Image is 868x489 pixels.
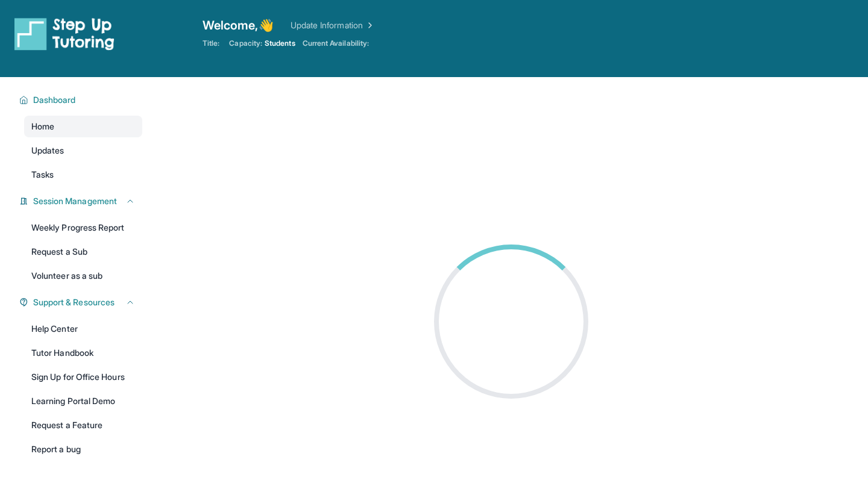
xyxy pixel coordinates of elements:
button: Support & Resources [28,296,135,308]
a: Learning Portal Demo [24,390,142,412]
span: Current Availability: [303,39,369,48]
span: Capacity: [229,39,262,48]
a: Help Center [24,318,142,340]
span: Tasks [31,169,54,181]
a: Tasks [24,164,142,185]
a: Tutor Handbook [24,342,142,364]
span: Home [31,120,54,132]
a: Volunteer as a sub [24,265,142,287]
span: Welcome, 👋 [203,17,274,34]
span: Dashboard [33,94,76,106]
span: Title: [203,39,219,48]
span: Support & Resources [33,296,115,308]
a: Report a bug [24,438,142,460]
a: Sign Up for Office Hours [24,366,142,388]
a: Update Information [291,19,375,31]
span: Session Management [33,195,117,207]
span: Updates [31,145,64,157]
img: logo [14,17,115,51]
button: Session Management [28,195,135,207]
img: Chevron Right [363,19,375,31]
span: Students [265,39,295,48]
a: Updates [24,140,142,161]
a: Weekly Progress Report [24,217,142,238]
button: Dashboard [28,94,135,106]
a: Home [24,116,142,137]
a: Request a Feature [24,414,142,436]
a: Request a Sub [24,241,142,263]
